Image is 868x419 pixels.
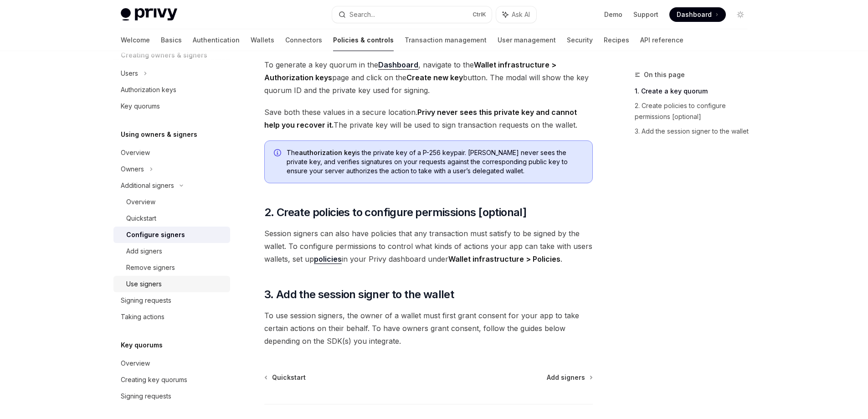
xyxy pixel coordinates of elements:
[121,84,176,95] div: Authorization keys
[635,84,755,98] a: 1. Create a key quorum
[314,254,342,264] a: policies
[264,309,593,347] span: To use session signers, the owner of a wallet must first grant consent for your app to take certa...
[121,180,174,191] div: Additional signers
[121,29,150,51] a: Welcome
[635,124,755,139] a: 3. Add the session signer to the wallet
[121,391,171,402] div: Signing requests
[121,374,187,385] div: Creating key quorums
[264,58,593,97] span: To generate a key quorum in the , navigate to the page and click on the button. The modal will sh...
[126,279,162,290] div: Use signers
[113,259,230,276] a: Remove signers
[677,10,712,19] span: Dashboard
[113,82,230,98] a: Authorization keys
[264,106,593,131] span: Save both these values in a secure location. The private key will be used to sign transaction req...
[264,287,454,302] span: 3. Add the session signer to the wallet
[113,98,230,114] a: Key quorums
[193,29,240,51] a: Authentication
[121,101,160,112] div: Key quorums
[265,373,306,382] a: Quickstart
[113,210,230,227] a: Quickstart
[126,229,185,240] div: Configure signers
[644,69,685,80] span: On this page
[473,11,486,18] span: Ctrl K
[126,197,155,207] div: Overview
[113,388,230,404] a: Signing requests
[113,276,230,292] a: Use signers
[287,148,583,176] span: The is the private key of a P-256 keypair. [PERSON_NAME] never sees the private key, and verifies...
[299,149,355,156] strong: authorization key
[121,147,150,158] div: Overview
[406,73,463,82] strong: Create new key
[604,29,629,51] a: Recipes
[121,358,150,369] div: Overview
[121,164,144,175] div: Owners
[349,9,375,20] div: Search...
[264,227,593,265] span: Session signers can also have policies that any transaction must satisfy to be signed by the wall...
[378,60,418,70] a: Dashboard
[251,29,274,51] a: Wallets
[126,262,175,273] div: Remove signers
[113,372,230,388] a: Creating key quorums
[264,205,527,220] span: 2. Create policies to configure permissions [optional]
[121,311,164,322] div: Taking actions
[733,7,748,22] button: Toggle dark mode
[285,29,322,51] a: Connectors
[498,29,556,51] a: User management
[604,10,622,19] a: Demo
[161,29,182,51] a: Basics
[633,10,658,19] a: Support
[332,6,492,23] button: Search...CtrlK
[121,68,138,79] div: Users
[113,292,230,309] a: Signing requests
[669,7,726,22] a: Dashboard
[333,29,394,51] a: Policies & controls
[448,254,560,264] strong: Wallet infrastructure > Policies
[567,29,593,51] a: Security
[121,129,197,140] h5: Using owners & signers
[113,309,230,325] a: Taking actions
[121,340,163,351] h5: Key quorums
[640,29,683,51] a: API reference
[113,355,230,372] a: Overview
[126,246,162,257] div: Add signers
[405,29,487,51] a: Transaction management
[272,373,306,382] span: Quickstart
[635,98,755,124] a: 2. Create policies to configure permissions [optional]
[496,6,536,23] button: Ask AI
[121,295,171,306] div: Signing requests
[121,8,177,21] img: light logo
[547,373,585,382] span: Add signers
[547,373,592,382] a: Add signers
[113,243,230,259] a: Add signers
[264,108,577,129] strong: Privy never sees this private key and cannot help you recover it.
[113,227,230,243] a: Configure signers
[113,145,230,161] a: Overview
[274,149,283,158] svg: Info
[113,194,230,210] a: Overview
[126,213,156,224] div: Quickstart
[512,10,530,19] span: Ask AI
